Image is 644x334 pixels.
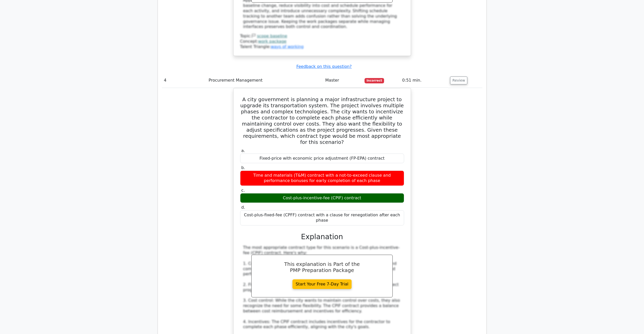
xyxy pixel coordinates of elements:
a: ways of working [271,44,304,49]
a: Feedback on this question? [296,64,352,69]
h5: A city government is planning a major infrastructure project to upgrade its transportation system... [240,96,405,145]
td: 0:51 min. [400,73,448,88]
div: Time and materials (T&M) contract with a not-to-exceed clause and performance bonuses for early c... [240,171,404,186]
span: Incorrect [365,78,384,83]
div: Cost-plus-fixed-fee (CPFF) contract with a clause for renegotiation after each phase [240,210,404,225]
a: scope baseline [257,34,287,38]
td: 4 [162,73,207,88]
div: Topic: [240,34,404,39]
div: Fixed-price with economic price adjustment (FP-EPA) contract [240,154,404,163]
a: Start Your Free 7-Day Trial [292,279,352,289]
td: Procurement Management [207,73,323,88]
span: b. [241,165,245,170]
button: Review [450,77,467,84]
div: Cost-plus-incentive-fee (CPIF) contract [240,193,404,203]
td: Master [323,73,362,88]
div: Concept: [240,39,404,44]
div: Talent Triangle: [240,34,404,49]
span: c. [241,188,245,193]
h3: Explanation [243,233,401,241]
a: work package [258,39,286,44]
span: a. [241,148,245,153]
span: d. [241,205,245,210]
